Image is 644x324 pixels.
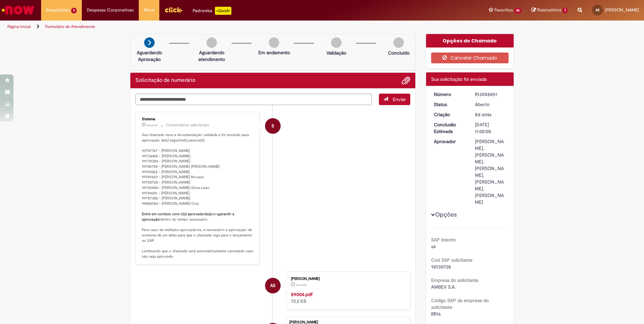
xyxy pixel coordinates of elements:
[379,94,410,105] button: Enviar
[291,291,313,297] a: 59004.pdf
[135,94,372,105] textarea: Digite sua mensagem aqui...
[532,7,568,13] a: Rascunhos
[7,24,31,29] a: Página inicial
[475,111,506,118] div: 23/09/2025 12:28:40
[296,283,307,287] span: 8d atrás
[331,37,342,48] img: img-circle-grey.png
[144,7,154,13] span: More
[605,7,639,13] span: [PERSON_NAME]
[164,5,183,15] img: click_logo_yellow_360x200.png
[401,76,410,85] button: Adicionar anexos
[475,111,491,118] span: 8d atrás
[429,121,470,135] dt: Conclusão Estimada
[71,8,77,13] span: 9
[45,24,95,29] a: Formulário de Atendimento
[144,37,155,48] img: arrow-next.png
[5,21,424,33] ul: Trilhas de página
[265,118,281,134] div: System
[431,311,441,317] span: BR16
[147,123,158,127] span: 4d atrás
[215,7,231,15] p: +GenAi
[595,8,600,12] span: AS
[193,7,231,15] div: Padroniza
[426,34,514,47] div: Opções do Chamado
[258,49,290,56] p: Em andamento
[429,91,470,98] dt: Número
[475,101,506,108] div: Aberto
[514,8,522,13] span: 48
[431,284,456,290] span: AMBEV S.A.
[494,7,513,13] span: Favoritos
[429,101,470,108] dt: Status
[431,237,456,243] b: SAP Interim
[431,277,479,283] b: Empresa do solicitante
[388,50,410,56] p: Concluído
[429,138,470,145] dt: Aprovador
[270,278,276,294] span: AS
[142,117,254,121] div: Sistema
[431,76,487,82] span: Sua solicitação foi enviada
[431,257,473,263] b: Cod SAP solicitante
[291,277,403,281] div: [PERSON_NAME]
[429,111,470,118] dt: Criação
[475,138,506,205] div: [PERSON_NAME], [PERSON_NAME], [PERSON_NAME], [PERSON_NAME], [PERSON_NAME]
[326,50,346,56] p: Validação
[393,37,404,48] img: img-circle-grey.png
[269,37,279,48] img: img-circle-grey.png
[265,278,281,293] div: Abigail Christine Sousa dos Santos
[135,77,195,84] h2: Solicitação de numerário Histórico de tíquete
[166,122,209,128] small: Comentários adicionais
[1,3,35,17] img: ServiceNow
[537,7,561,13] span: Rascunhos
[475,121,506,135] div: [DATE] 11:00:00
[475,91,506,98] div: R13558851
[195,49,228,63] p: Aguardando atendimento
[87,7,134,13] span: Despesas Corporativas
[142,212,211,217] b: Entre em contato com o(s) aprovador(es)
[431,264,451,270] span: 90130728
[291,291,403,304] div: 72.2 KB
[46,7,70,13] span: Requisições
[142,212,235,222] b: garantir a aprovação
[296,283,307,287] time: 23/09/2025 12:18:07
[431,297,489,310] b: Código SAP da empresa do solicitante
[133,49,166,63] p: Aguardando Aprovação
[142,132,254,259] p: Seu chamado teve a documentação validada e foi enviado para aprovação da(s) seguinte(s) pessoa(s)...
[393,96,406,102] span: Enviar
[271,118,274,134] span: S
[206,37,217,48] img: img-circle-grey.png
[431,244,436,250] span: s4
[562,7,568,13] span: 1
[431,53,509,63] button: Cancelar Chamado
